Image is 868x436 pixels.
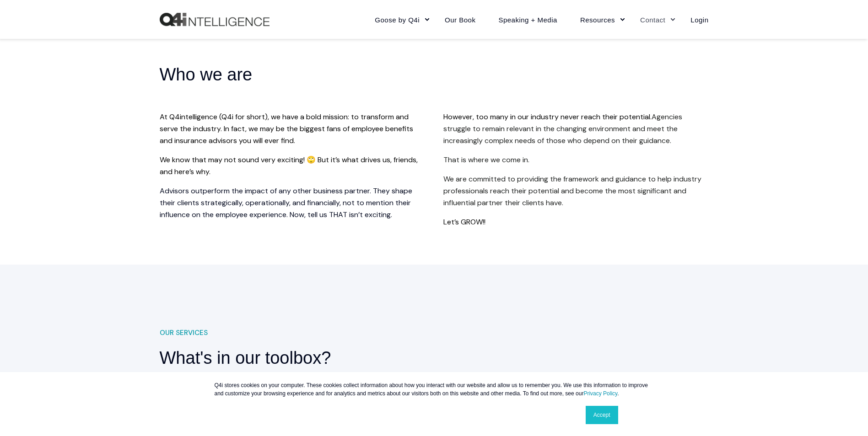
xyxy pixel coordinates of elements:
a: Privacy Policy [583,390,617,397]
span: Advisors outperform the impact of any other business partner. They shape their clients strategica... [160,186,412,219]
span: That is where we come in. [443,155,529,165]
img: Q4intelligence, LLC logo [160,13,270,27]
h2: Who we are [160,63,466,86]
a: Back to Home [160,13,270,27]
h2: What's in our toolbox? [160,346,466,369]
span: Agencies struggle to remain relevant in the changing environment and meet the increasingly comple... [443,112,682,145]
span: We know that may not sound very exciting! 🙄 But it’s what drives us, friends, and here’s why. [160,155,418,176]
p: Q4i stores cookies on your computer. These cookies collect information about how you interact wit... [215,381,654,398]
span: OUR SERVICES [160,326,208,340]
span: Let’s GROW!! [443,217,485,227]
iframe: Chat Widget [663,322,868,436]
span: We are committed to providing the framework and guidance to help industry professionals reach the... [443,174,701,207]
span: y. In fact, we may be the biggest fans of employee benefits and insurance advisors you will ever ... [160,124,413,145]
span: However, too many in our industry never reach their potential. [443,112,652,122]
a: Accept [586,406,618,424]
span: At Q4intelligence (Q4i for short), we have a bold mission: to transform and serve the industr [160,112,409,133]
